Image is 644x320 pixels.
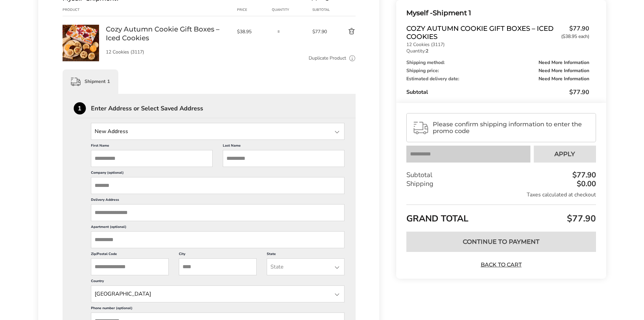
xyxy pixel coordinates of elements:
[91,123,345,140] input: State
[237,28,269,35] span: $38.95
[406,88,589,96] div: Subtotal
[312,7,332,13] div: Subtotal
[406,49,589,54] p: Quantity:
[433,121,590,134] span: Please confirm shipping information to enter the promo code
[569,88,589,96] span: $77.90
[272,25,285,38] input: Quantity input
[332,27,356,36] button: Delete product
[91,225,345,231] label: Apartment (optional)
[91,197,345,204] label: Delivery Address
[91,258,169,275] input: ZIP
[406,60,589,65] div: Shipping method:
[91,170,345,177] label: Company (optional)
[267,258,344,275] input: State
[272,7,312,13] div: Quantity
[571,171,596,179] div: $77.90
[565,213,596,225] span: $77.90
[91,177,345,194] input: Company
[406,7,589,19] div: Shipment 1
[539,60,589,65] span: Need More Information
[91,306,345,313] label: Phone number (optional)
[558,24,589,39] span: $77.90
[63,7,106,13] div: Product
[534,146,596,163] button: Apply
[406,42,589,47] p: 12 Cookies (3117)
[406,179,596,188] div: Shipping
[539,77,589,81] span: Need More Information
[406,68,589,73] div: Shipping price:
[63,25,99,61] img: Cozy Autumn Cookie Gift Boxes – Iced Cookies
[223,150,344,167] input: Last Name
[312,28,332,35] span: $77.90
[406,77,589,81] div: Estimated delivery date:
[477,261,525,269] a: Back to Cart
[63,24,99,31] a: Cozy Autumn Cookie Gift Boxes – Iced Cookies
[406,171,596,179] div: Subtotal
[91,105,356,111] div: Enter Address or Select Saved Address
[406,24,557,41] span: Cozy Autumn Cookie Gift Boxes – Iced Cookies
[91,143,213,150] label: First Name
[91,279,345,285] label: Country
[179,252,257,258] label: City
[106,25,230,42] a: Cozy Autumn Cookie Gift Boxes – Iced Cookies
[91,252,169,258] label: Zip/Postal Code
[91,150,213,167] input: First Name
[406,191,596,198] div: Taxes calculated at checkout
[74,102,86,114] div: 1
[426,48,428,54] strong: 2
[406,232,596,252] button: Continue to Payment
[406,205,596,227] div: GRAND TOTAL
[561,34,589,39] span: ($38.95 each)
[309,55,346,62] a: Duplicate Product
[91,231,345,248] input: Apartment
[406,9,433,17] span: Myself -
[406,24,589,41] a: Cozy Autumn Cookie Gift Boxes – Iced Cookies$77.90($38.95 each)
[554,151,575,157] span: Apply
[91,204,345,221] input: Delivery Address
[575,180,596,188] div: $0.00
[237,7,272,13] div: Price
[267,252,344,258] label: State
[179,258,257,275] input: City
[63,69,118,94] div: Shipment 1
[91,285,345,302] input: State
[106,50,230,55] p: 12 Cookies (3117)
[223,143,344,150] label: Last Name
[539,68,589,73] span: Need More Information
